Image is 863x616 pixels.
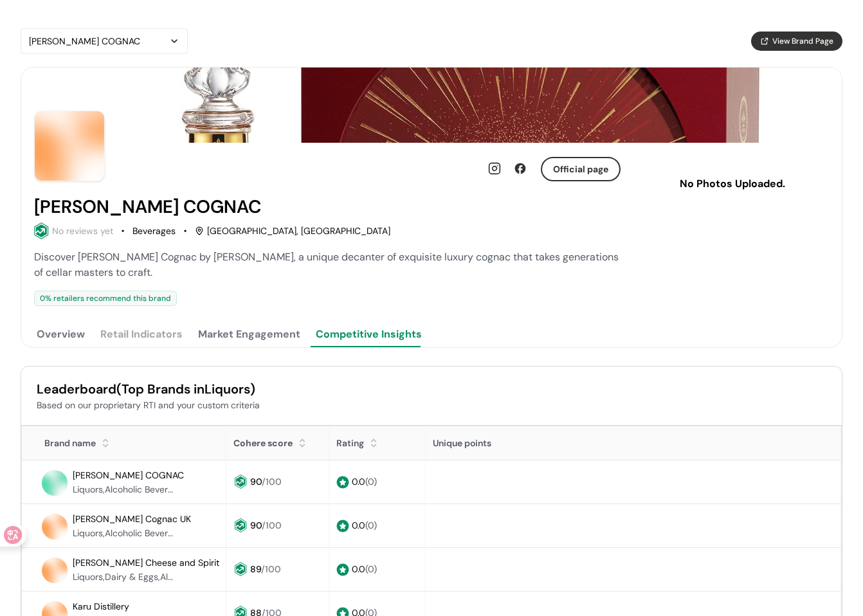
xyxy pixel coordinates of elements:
p: No Photos Uploaded. [657,176,808,192]
button: Competitive Insights [313,322,424,347]
span: [PERSON_NAME] Cheese and Spirit [73,557,219,568]
div: [PERSON_NAME] COGNAC [29,33,167,49]
span: 89 [250,563,261,575]
div: [GEOGRAPHIC_DATA], [GEOGRAPHIC_DATA] [195,224,390,238]
button: Overview [34,322,87,347]
span: Discover [PERSON_NAME] Cognac by [PERSON_NAME], a unique decanter of exquisite luxury cognac that... [34,250,619,279]
div: Beverages [132,224,176,238]
span: [PERSON_NAME] Cognac UK [73,513,191,525]
div: Liquors,Alcoholic Beverages,Beverages [73,527,176,540]
button: View Brand Page [751,32,842,51]
div: Cohere score [233,437,293,450]
a: [PERSON_NAME] Cheese and Spirit [73,555,219,570]
div: Liquors,Alcoholic Beverages,Beverages [73,483,176,496]
span: 90 [250,476,262,487]
div: Based on our proprietary RTI and your custom criteria [37,399,826,412]
span: Unique points [433,437,491,449]
button: Official page [541,157,621,181]
span: /100 [261,563,281,575]
img: Brand Photo [35,111,104,181]
span: 90 [250,520,262,531]
a: [PERSON_NAME] COGNAC [73,467,184,483]
div: No reviews yet [52,224,113,238]
span: 0.0 [352,563,377,575]
span: /100 [262,520,282,531]
span: Karu Distillery [73,601,129,612]
h2: LOUIS XIII COGNAC [34,197,261,217]
span: 0.0 [352,520,377,531]
span: ( 0 ) [365,476,377,487]
a: [PERSON_NAME] Cognac UK [73,511,191,527]
span: ( 0 ) [365,520,377,531]
div: Rating [336,437,364,450]
span: (Top Brands in Liquors ) [116,381,255,397]
span: /100 [262,476,282,487]
button: Retail Indicators [98,322,185,347]
div: Liquors,Dairy & Eggs,Alcoholic Beverages,Beverages,Fresh & Frozen,Dairy & Dairy Alternatives [73,570,176,584]
button: Market Engagement [195,322,303,347]
span: ( 0 ) [365,563,377,575]
a: Karu Distillery [73,599,129,614]
span: [PERSON_NAME] COGNAC [73,469,184,481]
span: View Brand Page [772,35,833,47]
img: Brand cover image [21,68,842,143]
span: Leaderboard [37,381,116,397]
div: Brand name [29,437,96,450]
div: 0 % retailers recommend this brand [34,291,177,306]
span: 0.0 [352,476,377,487]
